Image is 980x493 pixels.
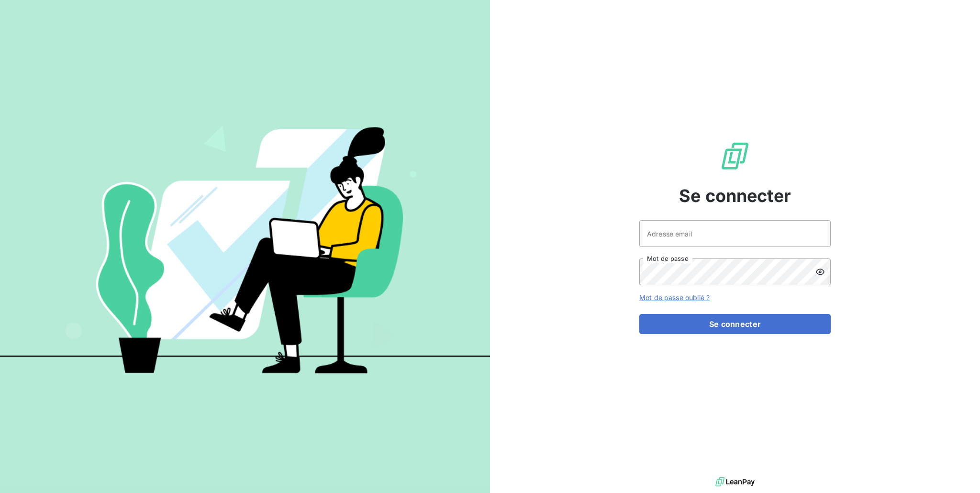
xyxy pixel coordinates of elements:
[720,141,750,171] img: Logo LeanPay
[679,183,791,209] span: Se connecter
[639,293,710,302] a: Mot de passe oublié ?
[639,220,831,247] input: placeholder
[639,314,831,334] button: Se connecter
[715,475,755,489] img: logo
